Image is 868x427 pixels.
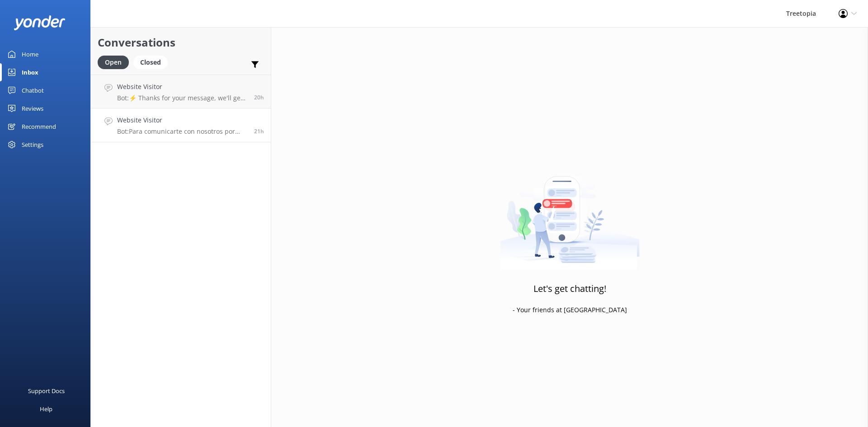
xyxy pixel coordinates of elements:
p: - Your friends at [GEOGRAPHIC_DATA] [513,305,627,315]
img: yonder-white-logo.png [14,15,66,30]
div: Chatbot [22,81,44,99]
div: Recommend [22,117,56,136]
h4: Website Visitor [117,82,247,92]
a: Website VisitorBot:⚡ Thanks for your message, we'll get back to you as soon as we can. You're als... [91,75,271,108]
div: Closed [133,56,168,69]
div: Settings [22,136,43,154]
div: Reviews [22,99,43,117]
a: Closed [133,57,172,67]
div: Inbox [22,63,38,81]
div: Home [22,45,38,63]
a: Website VisitorBot:Para comunicarte con nosotros por WhatsApp, puedes usar el número [PHONE_NUMBE... [91,108,271,142]
div: Open [98,56,129,69]
p: Bot: Para comunicarte con nosotros por WhatsApp, puedes usar el número [PHONE_NUMBER]. [117,127,247,136]
h4: Website Visitor [117,115,247,125]
h2: Conversations [98,34,264,51]
div: Support Docs [28,382,65,400]
a: Open [98,57,133,67]
span: Oct 02 2025 04:10pm (UTC -06:00) America/Mexico_City [254,94,264,101]
p: Bot: ⚡ Thanks for your message, we'll get back to you as soon as we can. You're also welcome to k... [117,94,247,102]
div: Help [40,400,52,418]
h3: Let's get chatting! [533,282,606,296]
img: artwork of a man stealing a conversation from at giant smartphone [500,157,640,270]
span: Oct 02 2025 02:40pm (UTC -06:00) America/Mexico_City [254,127,264,135]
